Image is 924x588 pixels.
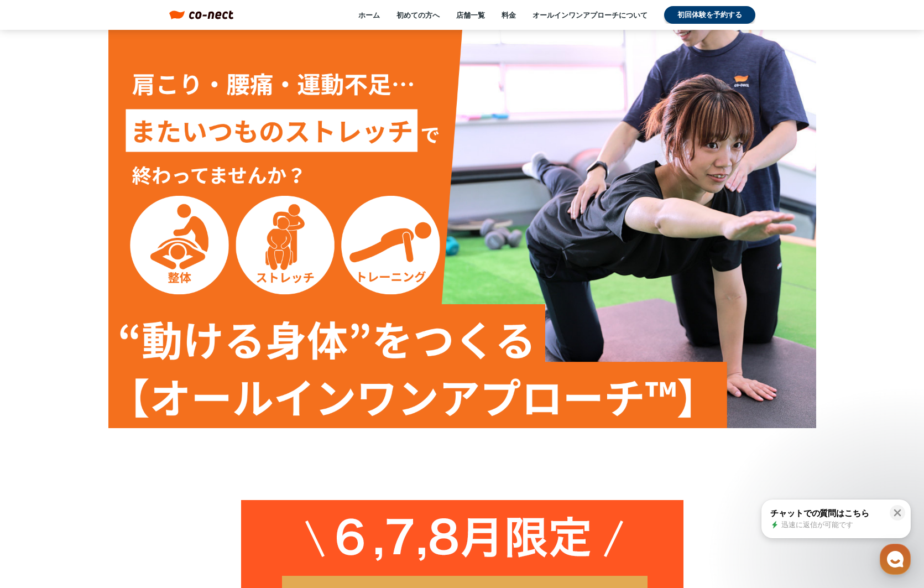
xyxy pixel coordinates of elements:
a: ホーム [358,10,380,20]
a: 初回体験を予約する [664,6,755,24]
a: 初めての方へ [396,10,440,20]
a: 料金 [502,10,516,20]
a: オールインワンアプローチについて [533,10,648,20]
a: 店舗一覧 [456,10,485,20]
